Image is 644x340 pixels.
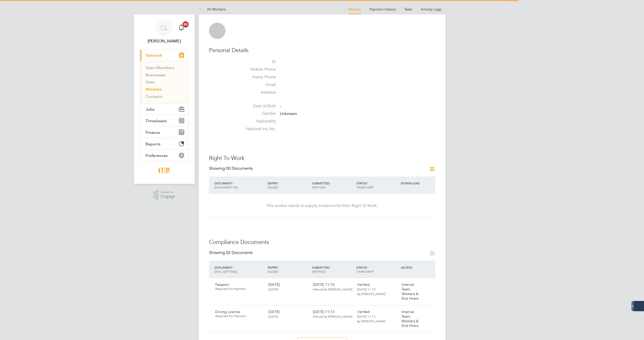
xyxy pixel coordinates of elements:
[402,309,419,328] span: Internal Team, Workers & End Hirers
[157,166,171,175] img: 18rec-logo-retina.png
[313,287,353,291] span: Manual by [PERSON_NAME].
[266,178,311,192] div: EXPIRY
[153,190,175,200] a: Powered byEngage
[160,24,168,31] span: CL
[140,20,188,44] a: CL[PERSON_NAME]
[329,181,330,185] span: /
[357,309,370,314] span: Verified
[240,126,276,132] label: National Ins. No.
[140,50,188,61] button: Network
[268,309,280,314] span: [DATE]
[215,309,240,314] span: Driving Licence
[214,203,430,209] div: This worker needs to supply evidence for their Right To Work.
[268,282,280,287] span: [DATE]
[209,155,435,162] h3: Right To Work
[240,111,276,116] label: Gender
[214,185,239,189] span: DOCUMENT NO.
[278,181,279,185] span: /
[146,65,174,70] a: Team Members
[268,269,278,273] span: ISSUED
[146,72,166,77] a: Businesses
[240,82,276,88] label: Email
[356,269,374,273] span: TIMESTAMP
[266,263,311,276] div: EXPIRY
[140,150,188,161] button: Preferences
[232,265,233,269] span: /
[312,185,326,189] span: METHOD
[268,314,278,318] span: [DATE]
[268,185,278,189] span: ISSUED
[357,287,386,296] span: [DATE] 11:10 by [PERSON_NAME].
[311,178,355,192] div: SUBMITTED
[134,14,195,184] nav: Main navigation
[404,7,412,12] a: Tasks
[312,269,326,273] span: METHOD
[313,314,353,318] span: Manual by [PERSON_NAME].
[213,263,266,276] div: DOCUMENT
[161,194,175,199] span: Engage
[280,111,297,117] span: Unknown
[140,115,188,126] button: Timesheets
[367,265,368,269] span: /
[280,104,281,109] span: -
[215,287,264,291] span: Required For Payment
[209,166,254,171] div: Showing
[421,7,441,12] a: Activity Logs
[349,7,361,12] a: Worker
[240,59,276,65] label: ID
[226,250,253,255] span: 02 Documents
[355,178,400,192] div: STATUS
[240,67,276,72] label: Mobile Phone
[400,178,435,188] div: DOWNLOAD
[240,119,276,124] label: Nationality
[146,94,162,99] a: Contacts
[209,250,254,256] div: Showing
[199,7,225,12] a: All Workers
[176,20,186,36] a: 20
[209,239,435,246] h3: Compliance Documents
[215,282,229,287] span: Passport
[140,138,188,149] button: Reports
[357,314,386,323] span: [DATE] 11:13 by [PERSON_NAME].
[140,127,188,138] button: Finance
[367,181,368,185] span: /
[213,178,266,192] div: DOCUMENT
[402,282,419,301] span: Internal Team, Workers & End Hirers
[140,61,188,103] div: Network
[240,74,276,80] label: Home Phone
[146,107,155,112] span: Jobs
[146,141,160,146] span: Reports
[313,282,353,291] span: [DATE] 11:10
[240,103,276,109] label: Date of Birth
[355,263,400,276] div: STATUS
[232,181,233,185] span: /
[146,130,160,135] span: Finance
[214,269,237,273] span: DOC. SETTINGS
[311,263,355,276] div: SUBMITTED
[140,103,188,115] button: Jobs
[226,166,253,171] span: 00 Documents
[357,282,370,287] span: Verified
[278,265,279,269] span: /
[161,190,175,194] span: Powered by
[183,21,189,27] span: 20
[240,90,276,95] label: Address
[146,87,162,92] a: Workers
[146,80,155,84] a: Sites
[400,263,435,272] div: ACCESS
[209,47,435,54] h3: Personal Details
[140,166,188,175] a: Go to home page
[146,153,168,158] span: Preferences
[369,7,396,12] a: Payment History
[146,53,162,58] span: Network
[313,309,353,319] span: [DATE] 11:13
[215,314,264,318] span: Required For Payment
[356,185,374,189] span: TIMESTAMP
[140,38,188,44] span: Carla Lamb
[268,287,278,291] span: [DATE]
[329,265,330,269] span: /
[146,118,167,123] span: Timesheets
